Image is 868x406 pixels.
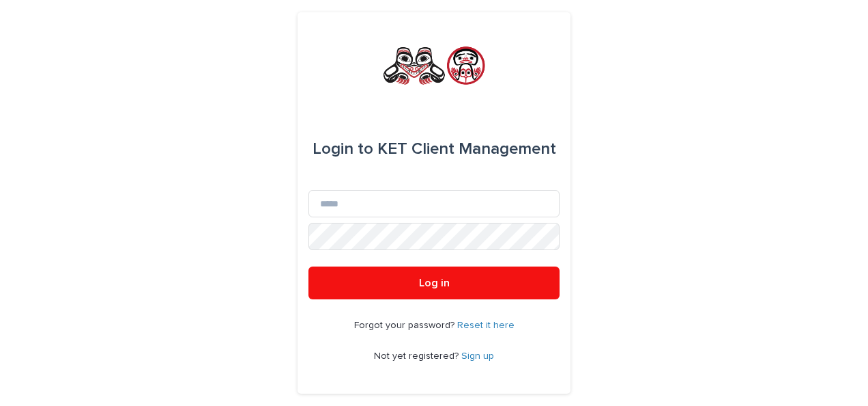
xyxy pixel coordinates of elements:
span: Login to [313,141,373,157]
img: rNyI97lYS1uoOg9yXW8k [381,45,487,86]
button: Log in [308,267,560,299]
span: Forgot your password? [354,321,457,330]
a: Sign up [461,351,494,361]
a: Reset it here [457,321,515,330]
span: Log in [419,278,450,288]
div: KET Client Management [313,130,556,168]
span: Not yet registered? [374,351,461,361]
